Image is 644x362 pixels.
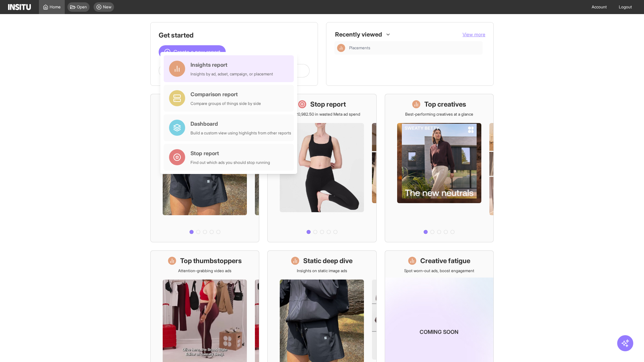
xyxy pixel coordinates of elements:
[50,4,61,10] span: Home
[191,61,273,69] div: Insights report
[103,4,111,10] span: New
[424,100,466,109] h1: Top creatives
[267,94,376,242] a: Stop reportSave £20,982.50 in wasted Meta ad spend
[8,4,31,10] img: Logo
[297,268,347,274] p: Insights on static image ads
[191,101,261,106] div: Compare groups of things side by side
[159,45,226,59] button: Create a new report
[337,44,345,52] div: Insights
[385,94,494,242] a: Top creativesBest-performing creatives at a glance
[463,31,485,38] button: View more
[349,45,480,51] span: Placements
[191,160,270,165] div: Find out which ads you should stop running
[463,32,485,37] span: View more
[77,4,87,10] span: Open
[191,130,291,136] div: Build a custom view using highlights from other reports
[303,256,353,265] h1: Static deep dive
[191,149,270,157] div: Stop report
[159,31,310,40] h1: Get started
[283,112,360,117] p: Save £20,982.50 in wasted Meta ad spend
[310,100,346,109] h1: Stop report
[178,268,231,274] p: Attention-grabbing video ads
[150,94,259,242] a: What's live nowSee all active ads instantly
[191,71,273,77] div: Insights by ad, adset, campaign, or placement
[405,112,473,117] p: Best-performing creatives at a glance
[173,48,220,56] span: Create a new report
[180,256,242,265] h1: Top thumbstoppers
[191,120,291,128] div: Dashboard
[349,45,370,51] span: Placements
[191,90,261,98] div: Comparison report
